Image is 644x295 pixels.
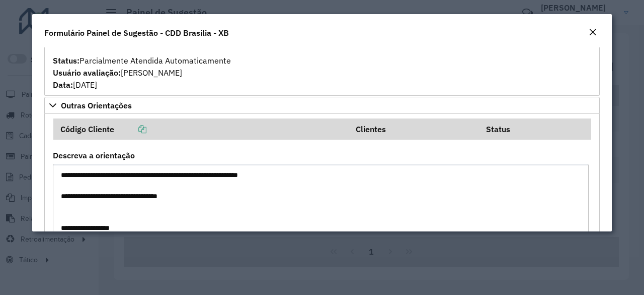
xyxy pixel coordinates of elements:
[61,101,132,109] span: Outras Orientações
[53,119,349,140] th: Código Cliente
[586,26,600,39] button: Close
[479,119,591,140] th: Status
[53,68,121,78] strong: Usuário avaliação:
[44,27,229,39] h4: Formulário Painel de Sugestão - CDD Brasilia - XB
[44,97,600,114] a: Outras Orientações
[53,55,79,66] strong: Status:
[53,80,73,90] strong: Data:
[589,28,597,36] em: Fechar
[53,55,231,90] span: Parcialmente Atendida Automaticamente [PERSON_NAME] [DATE]
[349,119,479,140] th: Clientes
[53,149,135,161] label: Descreva a orientação
[114,124,146,134] a: Copiar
